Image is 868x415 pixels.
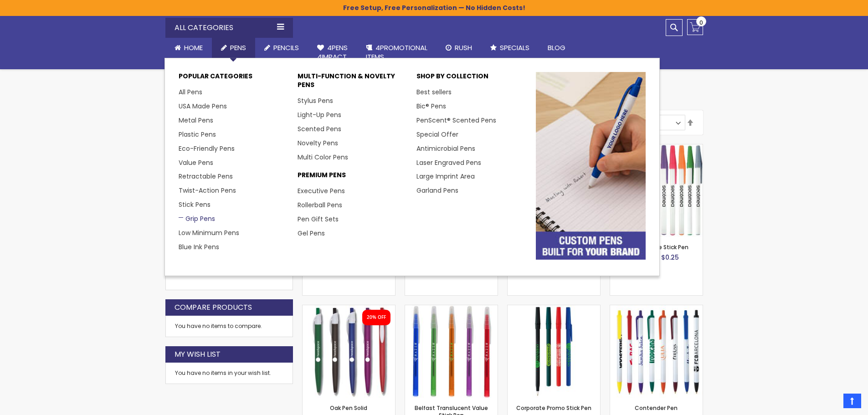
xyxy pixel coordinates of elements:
[298,96,333,105] a: Stylus Pens
[212,38,255,58] a: Pens
[357,38,437,67] a: 4PROMOTIONALITEMS
[516,404,591,412] a: Corporate Promo Stick Pen
[405,305,498,398] img: Belfast Translucent Value Stick Pen
[179,144,235,153] a: Eco-Friendly Pens
[635,404,678,412] a: Contender Pen
[500,43,529,52] span: Specials
[179,242,219,251] a: Blue Ink Pens
[508,305,600,313] a: Corporate Promo Stick Pen
[539,38,575,58] a: Blog
[416,158,481,167] a: Laser Engraved Pens
[298,215,339,224] a: Pen Gift Sets
[416,87,452,97] a: Best sellers
[165,18,293,38] div: All Categories
[317,43,348,61] span: 4Pens 4impact
[179,72,288,85] p: Popular Categories
[437,38,481,58] a: Rush
[179,214,215,223] a: Grip Pens
[405,305,498,313] a: Belfast Translucent Value Stick Pen
[298,110,341,119] a: Light-Up Pens
[330,404,367,412] a: Oak Pen Solid
[308,38,357,67] a: 4Pens4impact
[298,124,341,133] a: Scented Pens
[303,305,395,398] img: Oak Pen Solid
[175,369,283,377] div: You have no items in your wish list.
[367,314,386,321] div: 20% OFF
[661,253,679,262] span: $0.25
[536,72,646,259] img: custom-pens
[481,38,539,58] a: Specials
[416,116,496,125] a: PenScent® Scented Pens
[416,102,446,111] a: Bic® Pens
[179,158,213,167] a: Value Pens
[179,186,236,195] a: Twist-Action Pens
[273,43,299,52] span: Pencils
[298,171,407,184] p: Premium Pens
[255,38,308,58] a: Pencils
[179,200,211,209] a: Stick Pens
[416,186,458,195] a: Garland Pens
[298,229,325,238] a: Gel Pens
[416,130,458,139] a: Special Offer
[298,186,345,195] a: Executive Pens
[610,305,703,398] img: Contender Pen
[416,144,475,153] a: Antimicrobial Pens
[699,18,703,27] span: 0
[298,138,338,148] a: Novelty Pens
[455,43,472,52] span: Rush
[230,43,246,52] span: Pens
[416,172,475,181] a: Large Imprint Area
[610,305,703,313] a: Contender Pen
[179,87,202,97] a: All Pens
[175,302,252,313] strong: Compare Products
[179,116,213,125] a: Metal Pens
[298,153,348,162] a: Multi Color Pens
[416,72,526,85] p: Shop By Collection
[687,19,703,35] a: 0
[179,102,227,111] a: USA Made Pens
[179,130,216,139] a: Plastic Pens
[165,316,293,337] div: You have no items to compare.
[548,43,565,52] span: Blog
[179,172,233,181] a: Retractable Pens
[298,72,407,94] p: Multi-Function & Novelty Pens
[179,228,239,237] a: Low Minimum Pens
[303,305,395,313] a: Oak Pen Solid
[366,43,427,61] span: 4PROMOTIONAL ITEMS
[298,200,342,210] a: Rollerball Pens
[508,305,600,398] img: Corporate Promo Stick Pen
[165,38,212,58] a: Home
[175,349,221,359] strong: My Wish List
[184,43,203,52] span: Home
[843,394,861,408] a: Top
